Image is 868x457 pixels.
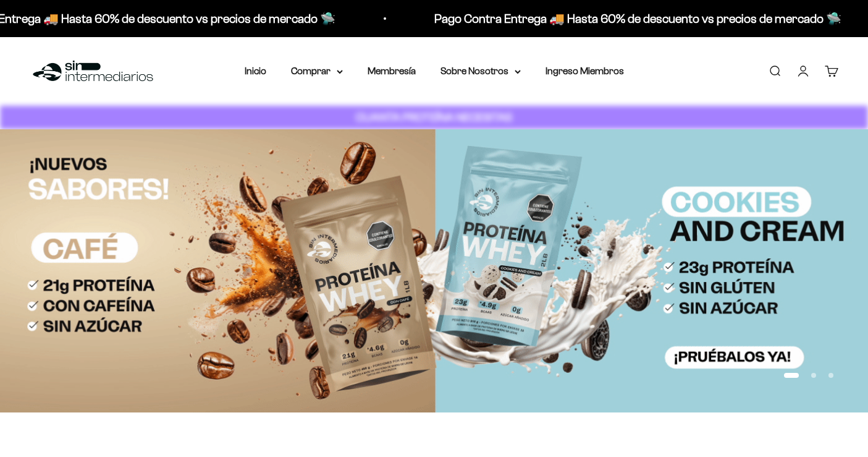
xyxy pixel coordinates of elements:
strong: CUANTA PROTEÍNA NECESITAS [356,111,512,124]
p: Pago Contra Entrega 🚚 Hasta 60% de descuento vs precios de mercado 🛸 [434,9,841,28]
a: Membresía [368,66,416,76]
summary: Comprar [291,63,343,79]
summary: Sobre Nosotros [440,63,521,79]
a: Inicio [245,66,266,76]
a: Ingreso Miembros [546,66,624,76]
